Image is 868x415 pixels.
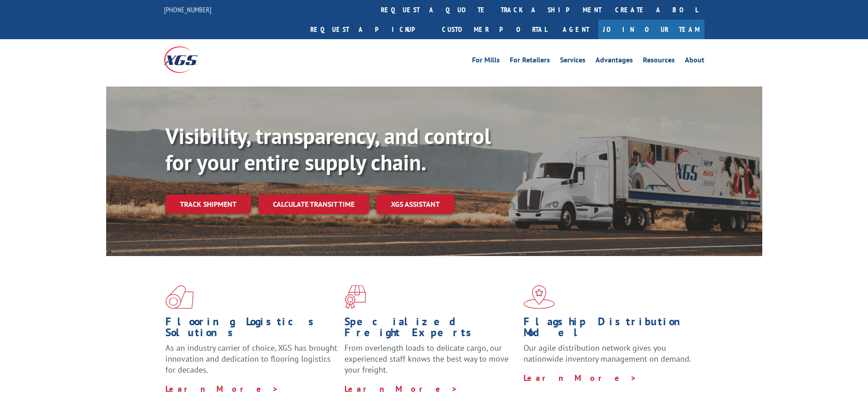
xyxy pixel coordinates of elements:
a: [PHONE_NUMBER] [164,5,211,14]
a: Request a pickup [303,20,435,39]
a: For Mills [472,56,500,67]
img: xgs-icon-flagship-distribution-model-red [524,285,555,309]
img: xgs-icon-focused-on-flooring-red [344,285,366,309]
a: Advantages [596,56,633,67]
img: xgs-icon-total-supply-chain-intelligence-red [165,285,194,309]
h1: Flooring Logistics Solutions [165,316,338,343]
a: XGS ASSISTANT [376,195,454,214]
h1: Flagship Distribution Model [524,316,696,343]
a: Resources [643,56,675,67]
a: Learn More > [344,384,458,394]
a: For Retailers [510,56,550,67]
a: Agent [554,20,598,39]
b: Visibility, transparency, and control for your entire supply chain. [165,122,491,176]
a: Join Our Team [598,20,704,39]
span: Our agile distribution network gives you nationwide inventory management on demand. [524,343,691,364]
a: Customer Portal [435,20,554,39]
span: As an industry carrier of choice, XGS has brought innovation and dedication to flooring logistics... [165,343,337,375]
a: Track shipment [165,195,251,214]
p: From overlength loads to delicate cargo, our experienced staff knows the best way to move your fr... [344,343,517,383]
a: Calculate transit time [258,195,369,214]
a: About [685,56,704,67]
a: Services [560,56,586,67]
h1: Specialized Freight Experts [344,316,517,343]
a: Learn More > [165,384,279,394]
a: Learn More > [524,373,637,383]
